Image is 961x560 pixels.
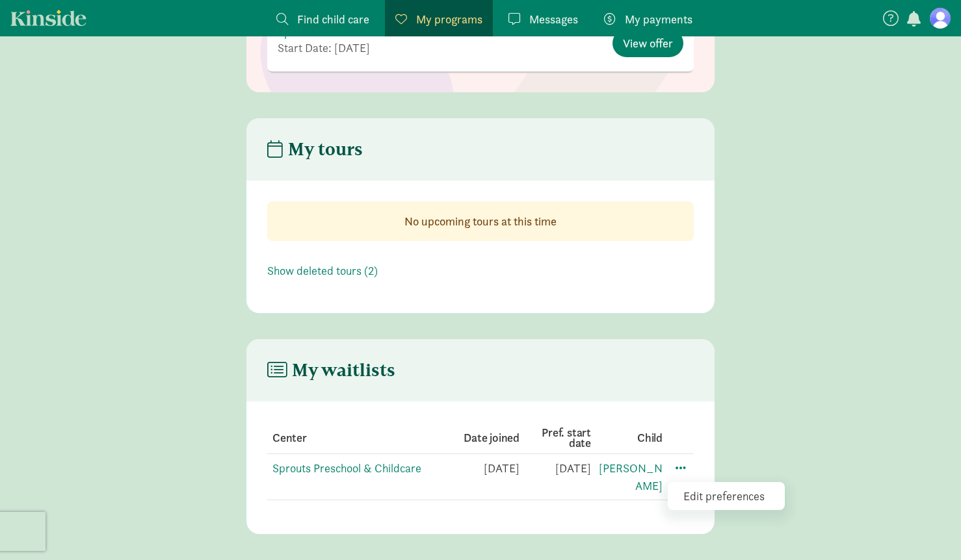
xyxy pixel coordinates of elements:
[520,454,591,500] td: [DATE]
[623,34,673,52] span: View offer
[10,10,86,26] a: Kinside
[267,422,448,454] th: Center
[404,214,557,229] strong: No upcoming tours at this time
[448,422,520,454] th: Date joined
[267,360,395,381] h4: My waitlists
[297,10,369,28] span: Find child care
[416,10,482,28] span: My programs
[448,454,520,500] td: [DATE]
[529,10,578,28] span: Messages
[668,482,785,510] div: Edit preferences
[612,29,683,57] button: View offer
[267,263,378,278] a: Show deleted tours (2)
[520,422,591,454] th: Pref. start date
[625,10,692,28] span: My payments
[599,461,663,493] a: [PERSON_NAME]
[272,461,421,476] a: Sprouts Preschool & Childcare
[591,422,663,454] th: Child
[278,40,427,56] p: Start Date: [DATE]
[612,36,683,51] a: View offer
[267,139,363,160] h4: My tours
